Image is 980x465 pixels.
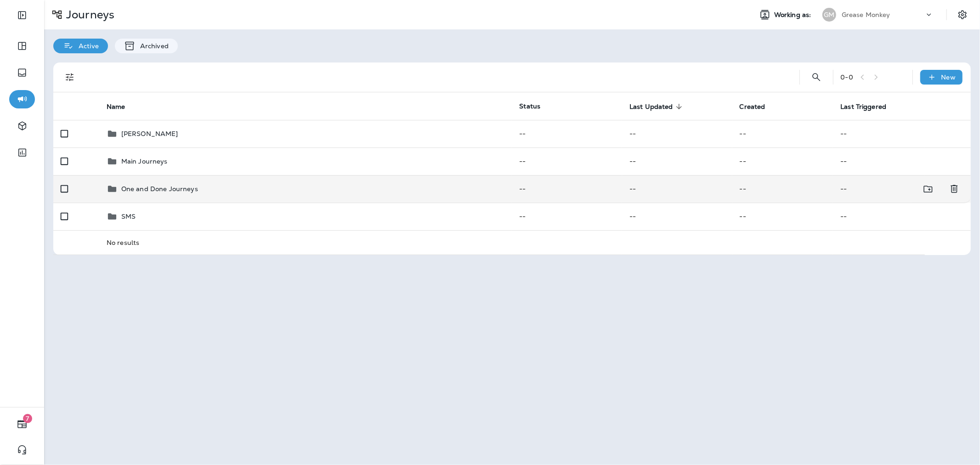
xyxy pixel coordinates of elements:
span: Status [519,102,540,110]
td: -- [512,175,622,203]
p: Grease Monkey [842,11,890,18]
span: Working as: [774,11,813,19]
td: -- [732,203,833,230]
div: GM [822,8,836,22]
td: -- [732,175,833,203]
td: -- [732,147,833,175]
p: [PERSON_NAME] [121,130,178,137]
td: -- [622,120,732,147]
button: Settings [954,6,971,23]
td: -- [622,175,732,203]
p: Active [74,42,99,50]
button: 7 [9,415,35,433]
button: Expand Sidebar [9,6,35,24]
td: -- [833,203,971,230]
span: Last Triggered [840,102,898,111]
button: Delete [945,180,963,198]
td: -- [732,120,833,147]
td: -- [833,147,971,175]
td: -- [833,175,925,203]
span: Last Updated [629,103,673,111]
td: -- [512,147,622,175]
td: -- [512,203,622,230]
td: -- [512,120,622,147]
p: SMS [121,213,136,220]
p: New [941,74,956,81]
span: Last Updated [629,102,685,111]
button: Filters [61,68,79,86]
p: Journeys [62,8,114,22]
span: Created [740,103,765,111]
p: Archived [136,42,169,50]
div: 0 - 0 [841,74,853,81]
p: One and Done Journeys [121,185,198,193]
td: -- [833,120,971,147]
td: -- [622,147,732,175]
p: Main Journeys [121,158,168,165]
td: -- [622,203,732,230]
button: Search Journeys [807,68,826,86]
td: No results [99,230,925,255]
span: Name [107,102,137,111]
span: Created [740,102,777,111]
button: Move to folder [919,180,938,198]
span: 7 [23,414,32,423]
span: Name [107,103,125,111]
span: Last Triggered [840,103,886,111]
